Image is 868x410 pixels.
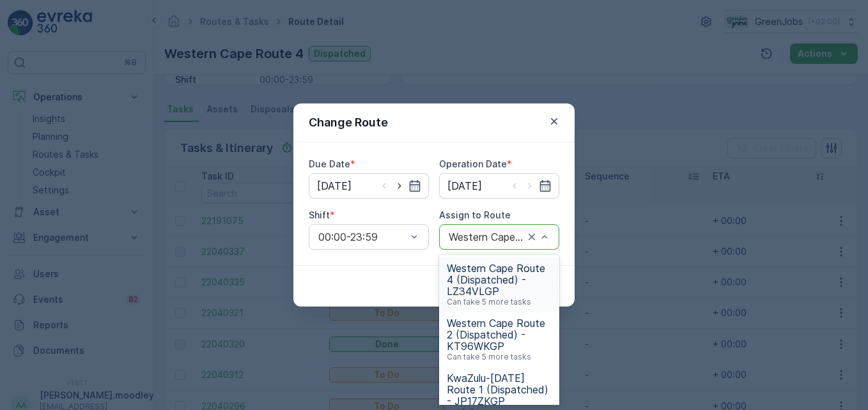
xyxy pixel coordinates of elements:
span: Western Cape Route 2 (Dispatched) - KT96WKGP [447,317,552,352]
input: dd/mm/yyyy [439,173,559,199]
p: Change Route [309,114,388,132]
label: Assign to Route [439,209,511,220]
span: KwaZulu-[DATE] Route 1 (Dispatched) - JP17ZKGP [447,372,552,407]
label: Operation Date [439,158,507,169]
label: Due Date [309,158,350,169]
label: Shift [309,209,330,220]
p: Can take 5 more tasks [447,352,531,362]
input: dd/mm/yyyy [309,173,429,199]
p: Can take 5 more tasks [447,297,531,307]
span: Western Cape Route 4 (Dispatched) - LZ34VLGP [447,262,552,297]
